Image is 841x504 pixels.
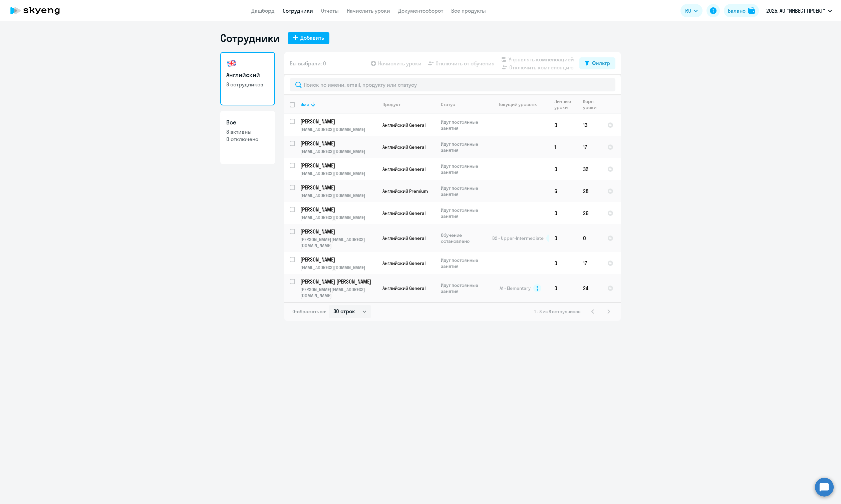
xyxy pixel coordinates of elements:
button: 2025, АО "ИНВЕСТ ПРОЕКТ" [763,3,835,19]
a: Отчеты [321,7,339,14]
a: [PERSON_NAME] [300,184,377,191]
a: [PERSON_NAME] [300,206,377,213]
span: 1 - 8 из 8 сотрудников [534,309,581,315]
p: [PERSON_NAME] [300,256,376,263]
p: [PERSON_NAME] [300,162,376,169]
img: balance [748,7,755,14]
div: Баланс [728,7,746,15]
p: [PERSON_NAME] [PERSON_NAME] [300,278,376,285]
a: [PERSON_NAME] [300,228,377,235]
p: Идут постоянные занятия [441,282,487,294]
span: Английский General [382,166,426,172]
td: 1 [549,136,578,158]
h3: Все [226,118,269,127]
p: Идут постоянные занятия [441,185,487,197]
td: 17 [578,136,602,158]
button: RU [680,4,703,17]
a: Все8 активны0 отключено [220,111,275,164]
td: 24 [578,274,602,302]
div: Статус [441,101,455,107]
td: 0 [549,274,578,302]
p: [PERSON_NAME][EMAIL_ADDRESS][DOMAIN_NAME] [300,236,377,248]
a: Начислить уроки [347,7,390,14]
p: Идут постоянные занятия [441,119,487,131]
a: Английский8 сотрудников [220,52,275,105]
p: [EMAIL_ADDRESS][DOMAIN_NAME] [300,265,377,271]
p: [EMAIL_ADDRESS][DOMAIN_NAME] [300,148,377,154]
h1: Сотрудники [220,31,280,45]
p: [PERSON_NAME] [300,228,376,235]
span: A1 - Elementary [500,285,531,291]
p: Обучение остановлено [441,232,487,244]
p: [PERSON_NAME] [300,140,376,147]
td: 26 [578,202,602,224]
span: Английский General [382,122,426,128]
div: Личные уроки [554,98,573,110]
p: [EMAIL_ADDRESS][DOMAIN_NAME] [300,192,377,198]
div: Личные уроки [554,98,577,110]
p: [EMAIL_ADDRESS][DOMAIN_NAME] [300,170,377,176]
div: Продукт [382,101,435,107]
p: 2025, АО "ИНВЕСТ ПРОЕКТ" [766,7,825,15]
a: [PERSON_NAME] [300,140,377,147]
p: [EMAIL_ADDRESS][DOMAIN_NAME] [300,214,377,220]
div: Фильтр [592,59,610,67]
div: Имя [300,101,377,107]
p: 0 отключено [226,135,269,143]
td: 0 [549,114,578,136]
td: 0 [549,202,578,224]
td: 0 [578,224,602,252]
p: Идут постоянные занятия [441,207,487,219]
span: Английский General [382,210,426,216]
div: Имя [300,101,309,107]
span: Английский General [382,144,426,150]
span: Английский General [382,235,426,241]
a: [PERSON_NAME] [300,162,377,169]
div: Статус [441,101,487,107]
button: Добавить [288,32,329,44]
td: 0 [549,252,578,274]
span: RU [685,7,691,15]
p: [EMAIL_ADDRESS][DOMAIN_NAME] [300,126,377,132]
td: 0 [549,158,578,180]
div: Корп. уроки [583,98,602,110]
input: Поиск по имени, email, продукту или статусу [290,78,615,91]
td: 32 [578,158,602,180]
a: Все продукты [451,7,486,14]
div: Текущий уровень [499,101,537,107]
p: [PERSON_NAME][EMAIL_ADDRESS][DOMAIN_NAME] [300,287,377,299]
a: [PERSON_NAME] [PERSON_NAME] [300,278,377,285]
a: [PERSON_NAME] [300,118,377,125]
p: [PERSON_NAME] [300,206,376,213]
div: Корп. уроки [583,98,597,110]
p: Идут постоянные занятия [441,163,487,175]
a: [PERSON_NAME] [300,256,377,263]
div: Продукт [382,101,400,107]
img: english [226,58,237,69]
a: Сотрудники [283,7,313,14]
td: 0 [549,224,578,252]
p: 8 сотрудников [226,81,269,88]
span: Отображать по: [292,309,326,315]
td: 6 [549,180,578,202]
button: Балансbalance [724,4,759,17]
span: Английский Premium [382,188,428,194]
div: Добавить [300,34,324,42]
span: Английский General [382,285,426,291]
span: Английский General [382,260,426,266]
span: B2 - Upper-Intermediate [492,235,544,241]
p: [PERSON_NAME] [300,184,376,191]
button: Фильтр [579,57,615,69]
div: Текущий уровень [492,101,549,107]
td: 13 [578,114,602,136]
td: 17 [578,252,602,274]
a: Документооборот [398,7,443,14]
p: [PERSON_NAME] [300,118,376,125]
p: Идут постоянные занятия [441,141,487,153]
h3: Английский [226,71,269,79]
p: 8 активны [226,128,269,135]
a: Дашборд [251,7,275,14]
span: Вы выбрали: 0 [290,59,326,67]
p: Идут постоянные занятия [441,257,487,269]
